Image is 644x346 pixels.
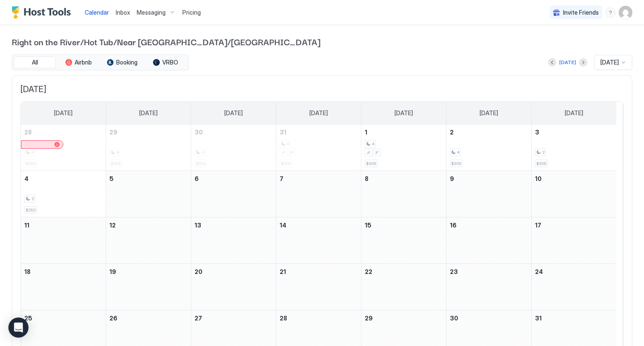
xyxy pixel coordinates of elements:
a: January 23, 2026 [447,264,531,279]
span: [DATE] [480,109,498,117]
span: VRBO [162,59,178,66]
a: December 29, 2025 [106,124,191,140]
span: [DATE] [224,109,243,117]
div: User profile [619,6,632,19]
span: 3 [535,129,539,136]
span: 28 [24,129,32,136]
span: 7 [280,175,283,182]
td: January 1, 2026 [361,124,446,171]
a: January 12, 2026 [106,217,191,233]
span: 9 [450,175,454,182]
span: Pricing [182,9,201,16]
td: December 31, 2025 [276,124,361,171]
span: $305 [366,161,376,166]
div: Open Intercom Messenger [8,318,29,338]
td: January 11, 2026 [21,217,106,264]
button: Next month [579,58,587,67]
a: January 13, 2026 [191,217,276,233]
a: January 22, 2026 [361,264,446,279]
td: January 9, 2026 [446,171,531,217]
button: VRBO [145,57,187,68]
span: 10 [535,175,542,182]
td: January 20, 2026 [191,264,276,310]
span: 29 [365,315,373,322]
span: Right on the River/Hot Tub/Near [GEOGRAPHIC_DATA]/[GEOGRAPHIC_DATA] [12,35,632,48]
span: 13 [195,222,201,229]
span: Inbox [116,9,130,16]
div: menu [605,8,615,18]
a: January 18, 2026 [21,264,106,279]
span: Messaging [137,9,166,16]
td: January 15, 2026 [361,217,446,264]
a: January 8, 2026 [361,171,446,186]
a: January 30, 2026 [447,310,531,326]
span: 1 [365,129,367,136]
td: January 19, 2026 [106,264,191,310]
span: 14 [280,222,286,229]
td: January 23, 2026 [446,264,531,310]
a: January 24, 2026 [532,264,616,279]
a: January 3, 2026 [532,124,616,140]
a: January 31, 2026 [532,310,616,326]
span: 20 [195,268,203,275]
span: 5 [109,175,114,182]
span: 4 [372,141,374,147]
span: 24 [535,268,543,275]
div: [DATE] [559,59,576,66]
span: 18 [24,268,31,275]
span: 19 [109,268,116,275]
div: tab-group [12,54,189,70]
span: Airbnb [75,59,92,66]
a: January 9, 2026 [447,171,531,186]
span: [DATE] [139,109,158,117]
span: $305 [451,161,461,166]
span: 26 [109,315,117,322]
td: January 3, 2026 [531,124,616,171]
a: Wednesday [301,102,336,124]
span: 2 [31,196,34,201]
a: January 27, 2026 [191,310,276,326]
a: December 28, 2025 [21,124,106,140]
td: January 18, 2026 [21,264,106,310]
a: Tuesday [216,102,251,124]
span: Calendar [85,9,109,16]
td: December 29, 2025 [106,124,191,171]
a: Thursday [386,102,421,124]
span: Invite Friends [563,9,599,16]
td: December 30, 2025 [191,124,276,171]
span: [DATE] [565,109,583,117]
a: Friday [471,102,506,124]
a: Inbox [116,8,130,17]
a: Saturday [556,102,592,124]
a: January 1, 2026 [361,124,446,140]
a: January 10, 2026 [532,171,616,186]
span: 21 [280,268,286,275]
td: January 16, 2026 [446,217,531,264]
span: Booking [116,59,138,66]
span: 30 [450,315,458,322]
a: January 19, 2026 [106,264,191,279]
span: 4 [457,150,460,155]
a: January 5, 2026 [106,171,191,186]
span: 6 [195,175,199,182]
a: January 11, 2026 [21,217,106,233]
td: January 21, 2026 [276,264,361,310]
span: All [32,59,38,66]
span: 11 [24,222,29,229]
span: [DATE] [395,109,413,117]
span: 22 [365,268,372,275]
a: January 28, 2026 [276,310,361,326]
td: January 22, 2026 [361,264,446,310]
a: January 2, 2026 [447,124,531,140]
td: January 7, 2026 [276,171,361,217]
button: Booking [101,57,143,68]
a: January 25, 2026 [21,310,106,326]
a: Host Tools Logo [12,6,75,19]
a: January 15, 2026 [361,217,446,233]
a: January 29, 2026 [361,310,446,326]
td: January 24, 2026 [531,264,616,310]
button: [DATE] [558,57,577,67]
a: January 7, 2026 [276,171,361,186]
span: 23 [450,268,458,275]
